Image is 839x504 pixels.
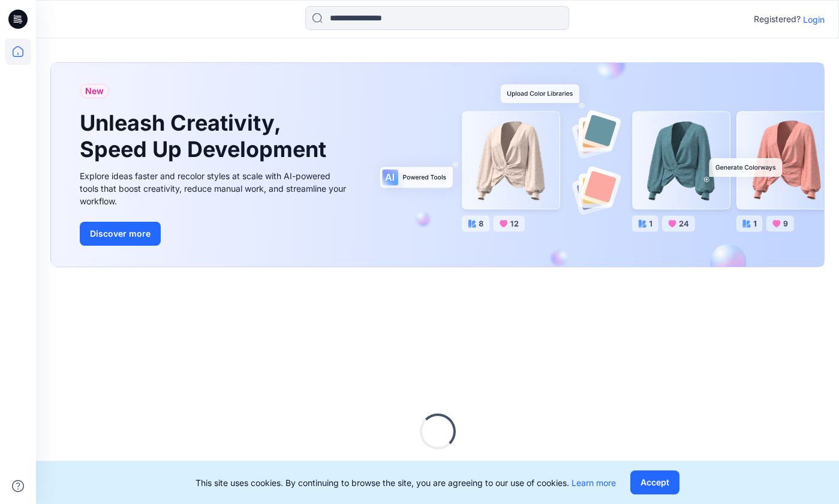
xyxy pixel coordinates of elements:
[80,170,350,207] div: Explore ideas faster and recolor styles at scale with AI-powered tools that boost creativity, red...
[80,222,161,246] button: Discover more
[803,13,825,26] p: Login
[754,12,801,26] p: Registered?
[85,84,104,98] span: New
[572,478,616,488] a: Learn more
[80,222,350,246] a: Discover more
[80,110,332,162] h1: Unleash Creativity, Speed Up Development
[196,476,616,489] p: This site uses cookies. By continuing to browse the site, you are agreeing to our use of cookies.
[630,470,679,494] button: Accept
